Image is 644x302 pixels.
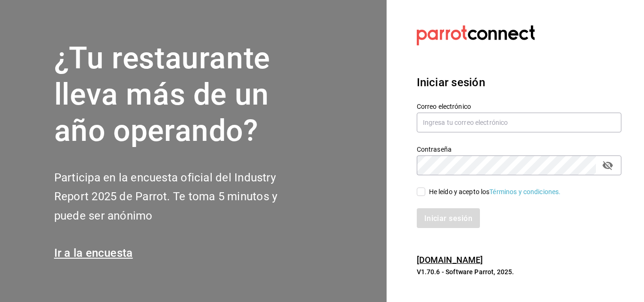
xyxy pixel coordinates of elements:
font: Contraseña [417,146,452,153]
a: Ir a la encuesta [54,246,133,260]
a: Términos y condiciones. [489,188,561,196]
font: Correo electrónico [417,103,471,110]
font: V1.70.6 - Software Parrot, 2025. [417,268,514,276]
button: campo de contraseña [600,157,616,173]
font: He leído y acepto los [429,188,490,196]
input: Ingresa tu correo electrónico [417,113,621,132]
font: Participa en la encuesta oficial del Industry Report 2025 de Parrot. Te toma 5 minutos y puede se... [54,171,277,223]
font: ¿Tu restaurante lleva más de un año operando? [54,41,270,148]
font: Iniciar sesión [417,76,485,89]
a: [DOMAIN_NAME] [417,255,483,265]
